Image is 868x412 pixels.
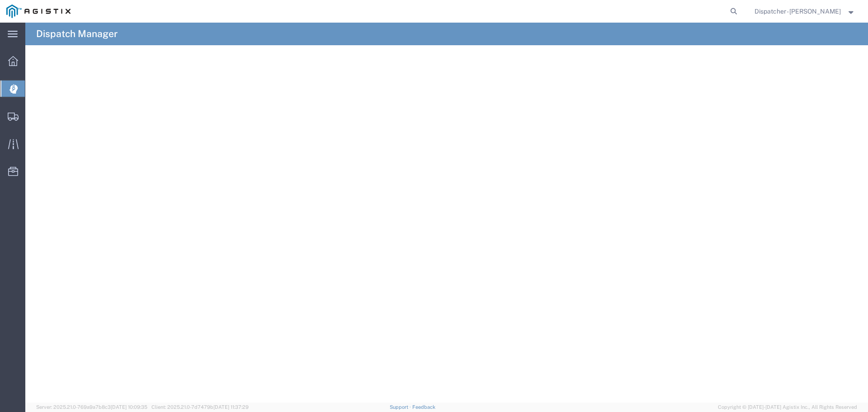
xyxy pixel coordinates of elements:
[754,6,856,17] button: Dispatcher - [PERSON_NAME]
[718,403,857,411] span: Copyright © [DATE]-[DATE] Agistix Inc., All Rights Reserved
[390,404,412,410] a: Support
[755,6,841,16] span: Dispatcher - Eli Amezcua
[111,404,147,410] span: [DATE] 10:09:35
[36,404,147,410] span: Server: 2025.21.0-769a9a7b8c3
[36,23,118,45] h4: Dispatch Manager
[412,404,435,410] a: Feedback
[213,404,249,410] span: [DATE] 11:37:29
[6,5,71,18] img: logo
[151,404,249,410] span: Client: 2025.21.0-7d7479b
